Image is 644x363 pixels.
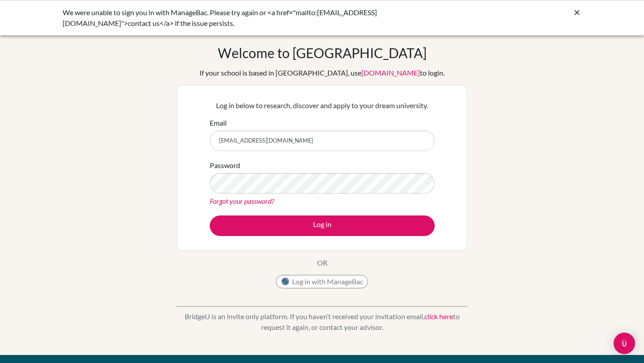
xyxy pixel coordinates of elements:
label: Email [210,118,227,128]
button: Log in with ManageBac [276,275,368,288]
div: If your school is based in [GEOGRAPHIC_DATA], use to login. [199,68,445,78]
a: click here [424,312,453,321]
a: Forgot your password? [210,197,274,205]
a: [DOMAIN_NAME] [361,68,420,77]
p: Log in below to research, discover and apply to your dream university. [210,100,435,111]
p: OR [317,257,327,268]
h1: Welcome to [GEOGRAPHIC_DATA] [218,45,427,61]
label: Password [210,160,240,171]
div: Open Intercom Messenger [614,333,635,354]
p: BridgeU is an invite only platform. If you haven’t received your invitation email, to request it ... [177,311,467,333]
button: Log in [210,215,435,236]
div: We were unable to sign you in with ManageBac. Please try again or <a href="mailto:[EMAIL_ADDRESS]... [63,7,447,29]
